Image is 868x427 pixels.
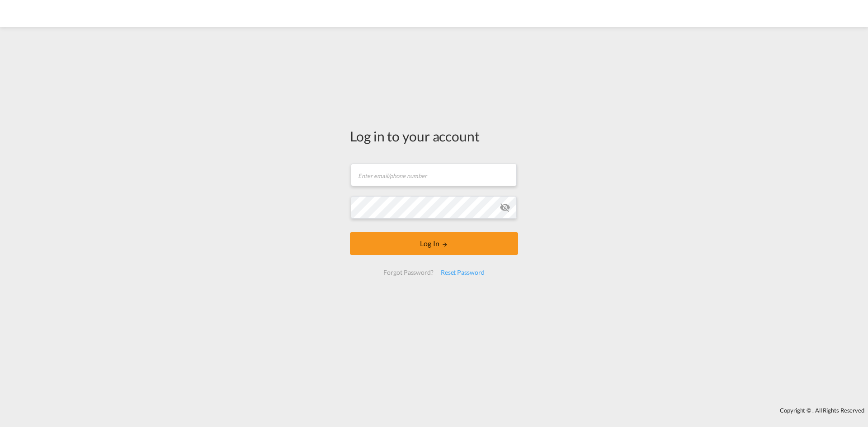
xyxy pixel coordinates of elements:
button: LOGIN [350,232,518,255]
input: Enter email/phone number [351,164,517,186]
div: Log in to your account [350,127,518,145]
div: Forgot Password? [380,264,437,281]
md-icon: icon-eye-off [500,202,510,213]
div: Reset Password [437,264,488,281]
